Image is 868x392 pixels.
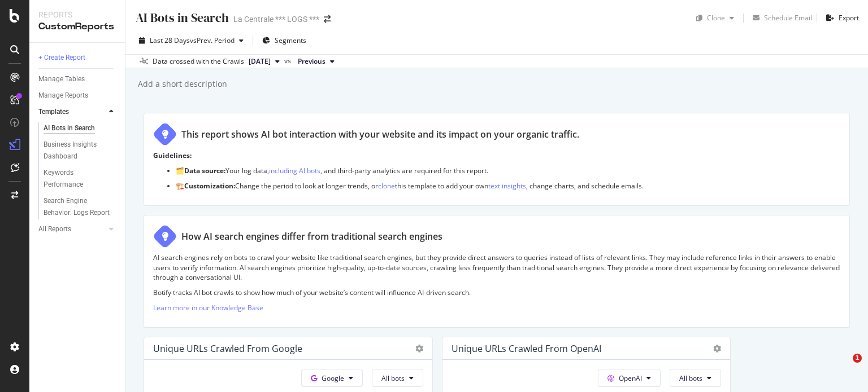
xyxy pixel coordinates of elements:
a: AI Bots in Search [44,122,117,134]
span: Last 28 Days [150,36,190,45]
p: AI search engines rely on bots to crawl your website like traditional search engines, but they pr... [153,253,840,281]
button: OpenAI [598,369,661,387]
span: 1 [853,354,862,363]
div: AI Bots in Search [44,122,95,134]
a: + Create Report [38,52,117,64]
strong: Data source: [184,166,225,175]
span: Segments [275,36,306,45]
a: Business Insights Dashboard [44,139,117,162]
div: Schedule Email [764,13,812,23]
span: Google [322,373,344,383]
div: How AI search engines differ from traditional search engines [181,230,442,243]
div: Manage Reports [38,90,88,102]
div: Export [839,13,859,23]
div: Unique URLs Crawled from OpenAI [452,343,601,354]
div: Keywords Performance [44,167,107,191]
div: Add a short description [137,78,227,90]
button: Previous [293,55,339,68]
div: Templates [38,106,69,118]
span: 2025 Jan. 7th [249,56,271,67]
span: OpenAI [619,373,642,383]
div: How AI search engines differ from traditional search enginesAI search engines rely on bots to cra... [144,215,850,328]
div: Manage Tables [38,73,85,85]
div: This report shows AI bot interaction with your website and its impact on your organic traffic. [181,128,579,141]
a: clone [378,181,395,191]
button: Clone [692,9,739,27]
p: 🏗️ Change the period to look at longer trends, or this template to add your own , change charts, ... [176,181,840,191]
a: Templates [38,106,106,118]
a: Manage Tables [38,73,117,85]
div: arrow-right-arrow-left [324,15,331,23]
div: Business Insights Dashboard [44,139,108,162]
button: All bots [372,369,423,387]
span: All bots [381,373,405,383]
span: Previous [298,56,325,67]
button: Schedule Email [748,9,812,27]
a: All Reports [38,223,106,235]
div: Reports [38,9,116,20]
span: vs [284,56,293,66]
span: All bots [679,373,702,383]
div: All Reports [38,223,71,235]
div: Data crossed with the Crawls [153,56,244,67]
button: Google [301,369,363,387]
a: text insights [488,181,526,191]
button: All bots [670,369,721,387]
div: CustomReports [38,20,116,33]
button: Last 28 DaysvsPrev. Period [134,32,248,50]
a: Learn more in our Knowledge Base [153,303,263,312]
div: This report shows AI bot interaction with your website and its impact on your organic traffic.Gui... [144,113,850,206]
span: vs Prev. Period [190,36,235,45]
a: Manage Reports [38,90,117,102]
div: + Create Report [38,52,85,64]
button: Segments [258,32,311,50]
a: Search Engine Behavior: Logs Report [44,195,117,219]
a: Keywords Performance [44,167,117,191]
iframe: Intercom live chat [830,354,857,381]
strong: Guidelines: [153,151,192,160]
div: Unique URLs Crawled from Google [153,343,302,354]
p: Botify tracks AI bot crawls to show how much of your website’s content will influence AI-driven s... [153,288,840,297]
a: including AI bots [269,166,320,175]
div: AI Bots in Search [134,9,229,27]
div: Search Engine Behavior: Logs Report [44,195,110,219]
strong: Customization: [184,181,235,191]
button: Export [822,9,859,27]
p: 🗂️ Your log data, , and third-party analytics are required for this report. [176,166,840,175]
div: Clone [707,13,725,23]
button: [DATE] [244,55,284,68]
